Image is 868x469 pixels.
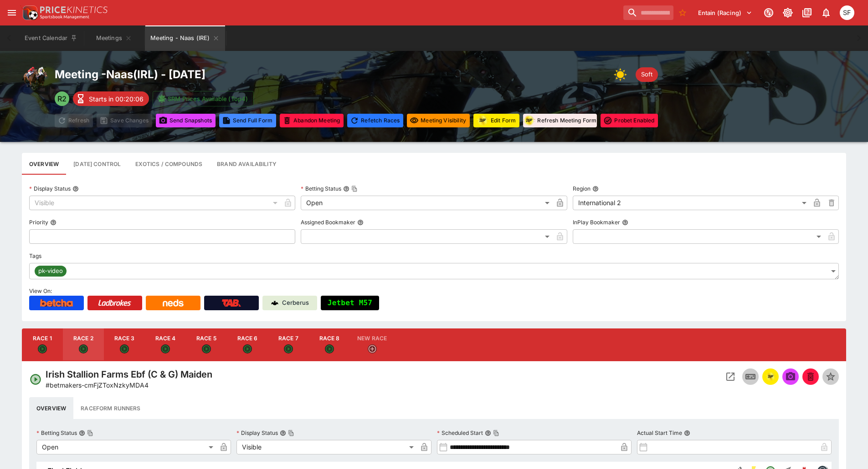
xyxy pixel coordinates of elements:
span: View On: [29,287,52,294]
button: New Race [350,328,394,361]
svg: Open [79,344,88,353]
p: Starts in 00:20:06 [89,94,144,104]
img: TabNZ [222,299,241,307]
button: Display StatusCopy To Clipboard [280,430,286,436]
span: Soft [636,70,658,79]
p: Display Status [236,429,278,437]
button: Documentation [799,5,815,21]
button: Actual Start Time [684,430,690,436]
button: Select Tenant [693,5,758,20]
button: Set all events in meeting to specified visibility [407,114,470,127]
p: Betting Status [301,185,341,192]
button: Refetching all race data will discard any changes you have made and reload the latest race data f... [347,114,403,127]
svg: Open [120,344,129,353]
button: Race 7 [268,328,309,361]
img: horse_racing.png [22,66,47,91]
button: Copy To Clipboard [351,186,358,192]
button: Copy To Clipboard [87,430,93,436]
p: Betting Status [36,429,77,437]
div: International 2 [573,196,810,210]
p: Display Status [29,185,71,192]
button: Copy To Clipboard [493,430,499,436]
button: Race 2 [63,328,104,361]
button: Mark all events in meeting as closed and abandoned. [280,114,344,127]
button: Send Snapshots [156,114,216,127]
span: Mark an event as closed and abandoned. [802,371,819,380]
button: Priority [50,219,56,226]
img: Ladbrokes [98,299,131,307]
div: Open [36,440,216,454]
span: pk-video [35,267,67,276]
button: Meetings [85,25,143,51]
a: Cerberus [262,296,317,310]
button: Send Full Form [219,114,276,127]
div: Visible [29,196,281,210]
button: open drawer [4,5,20,21]
button: Configure brand availability for the meeting [210,153,284,175]
div: Track Condition: Soft [636,67,658,82]
button: racingform [762,368,779,385]
svg: Open [202,344,211,353]
button: Race 4 [145,328,186,361]
button: SRM Prices Available (Top4) [153,91,254,106]
img: racingform.png [476,115,489,126]
button: Meeting - Naas (IRE) [145,25,225,51]
button: Region [592,186,599,192]
div: Weather: Fine [614,66,632,84]
p: Region [573,185,591,192]
button: Copy To Clipboard [288,430,294,436]
div: racingform [765,371,776,382]
button: Open Event [722,368,739,385]
button: Inplay [742,368,759,385]
button: Base meeting details [22,153,66,175]
button: Race 8 [309,328,350,361]
img: racingform.png [765,372,776,382]
div: Open [301,196,552,210]
button: Toggle ProBet for every event in this meeting [601,114,658,127]
p: Tags [29,252,41,260]
svg: Open [325,344,334,353]
svg: Open [29,373,42,386]
button: Betting StatusCopy To Clipboard [79,430,85,436]
svg: Open [284,344,293,353]
button: Notifications [818,5,834,21]
button: No Bookmarks [675,5,690,20]
button: Race 6 [227,328,268,361]
button: Race 1 [22,328,63,361]
button: Race 3 [104,328,145,361]
button: Configure each race specific details at once [66,153,128,175]
div: racingform [523,114,535,127]
button: Sugaluopea Filipaina [837,3,857,23]
span: Send Snapshot [782,368,799,385]
input: search [623,5,673,20]
button: Toggle light/dark mode [780,5,796,21]
img: racingform.png [523,115,535,126]
img: Sportsbook Management [40,15,89,19]
div: Sugaluopea Filipaina [840,5,854,20]
img: sun.png [614,66,632,84]
button: Set Featured Event [822,368,839,385]
p: Actual Start Time [637,429,682,437]
button: Update RacingForm for all races in this meeting [473,114,519,127]
button: Assigned Bookmaker [357,219,364,226]
img: Cerberus [271,299,278,307]
p: Priority [29,218,48,226]
p: Cerberus [282,298,309,308]
div: Visible [236,440,416,454]
p: Copy To Clipboard [46,380,149,390]
div: basic tabs example [29,397,839,419]
button: Race 5 [186,328,227,361]
button: Overview [29,397,73,419]
button: Refresh Meeting Form [523,114,597,127]
div: racingform [476,114,489,127]
button: Display Status [72,186,79,192]
button: InPlay Bookmaker [622,219,628,226]
button: Jetbet M57 [321,296,379,310]
button: View and edit meeting dividends and compounds. [128,153,210,175]
button: Scheduled StartCopy To Clipboard [485,430,491,436]
img: PriceKinetics Logo [20,4,38,22]
button: Raceform Runners [73,397,148,419]
svg: Open [161,344,170,353]
img: PriceKinetics [40,6,108,13]
p: InPlay Bookmaker [573,218,620,226]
